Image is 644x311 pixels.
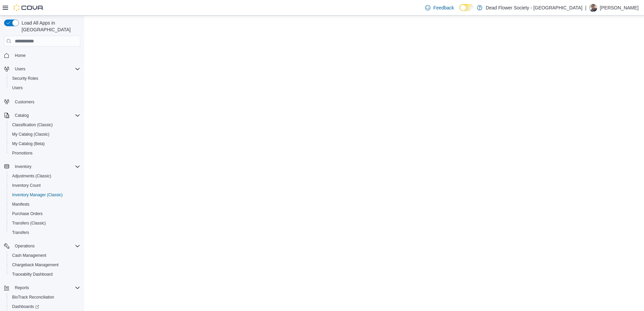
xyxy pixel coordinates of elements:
span: Users [9,84,80,92]
a: Dashboards [9,303,42,311]
button: Security Roles [7,74,83,83]
button: Users [12,65,28,73]
span: Security Roles [12,76,38,81]
a: Transfers (Classic) [9,219,49,227]
button: My Catalog (Classic) [7,130,83,139]
button: Cash Management [7,251,83,260]
button: Classification (Classic) [7,120,83,130]
span: Manifests [9,200,80,208]
span: BioTrack Reconciliation [9,293,80,301]
a: My Catalog (Beta) [9,140,47,148]
span: Transfers [9,229,80,237]
span: Purchase Orders [12,211,43,216]
input: Dark Mode [459,4,474,11]
button: Promotions [7,148,83,158]
span: My Catalog (Beta) [12,141,45,146]
a: Transfers [9,229,32,237]
span: Catalog [15,113,29,118]
span: My Catalog (Classic) [9,130,80,138]
a: Classification (Classic) [9,121,56,129]
a: Manifests [9,200,32,208]
span: Dashboards [9,303,80,311]
span: Home [15,53,26,58]
button: Customers [1,97,83,106]
button: BioTrack Reconciliation [7,292,83,302]
span: Promotions [9,149,80,157]
button: Manifests [7,200,83,209]
span: Customers [15,99,34,105]
button: Adjustments (Classic) [7,171,83,181]
span: Adjustments (Classic) [12,173,51,179]
span: Load All Apps in [GEOGRAPHIC_DATA] [19,20,80,33]
a: Security Roles [9,74,41,82]
span: Adjustments (Classic) [9,172,80,180]
button: Operations [12,242,37,250]
a: Feedback [422,1,456,14]
a: Inventory Count [9,181,43,189]
button: My Catalog (Beta) [7,139,83,148]
span: Inventory Manager (Classic) [12,192,63,198]
span: BioTrack Reconciliation [12,295,54,300]
a: Adjustments (Classic) [9,172,54,180]
a: Inventory Manager (Classic) [9,191,65,199]
span: Customers [12,97,80,106]
span: Users [15,66,25,72]
button: Reports [12,284,32,292]
button: Reports [1,283,83,292]
button: Inventory [1,162,83,171]
button: Operations [1,241,83,251]
span: Transfers (Classic) [12,220,46,226]
span: Promotions [12,150,33,156]
a: Chargeback Management [9,261,61,269]
span: Purchase Orders [9,210,80,218]
a: Home [12,51,28,60]
span: Inventory [15,164,31,169]
span: Chargeback Management [12,262,59,268]
button: Users [7,83,83,93]
button: Traceabilty Dashboard [7,270,83,279]
div: Justin Jeffers [589,4,597,12]
button: Catalog [1,111,83,120]
span: Operations [12,242,80,250]
span: Classification (Classic) [12,122,53,128]
a: Cash Management [9,251,49,260]
button: Inventory [12,163,34,171]
span: My Catalog (Classic) [12,132,50,137]
p: | [585,4,586,12]
span: Manifests [12,202,29,207]
button: Inventory Count [7,181,83,190]
span: Traceabilty Dashboard [9,270,80,278]
span: Home [12,51,80,60]
span: Operations [15,243,35,249]
button: Catalog [12,111,31,119]
button: Transfers (Classic) [7,218,83,228]
a: My Catalog (Classic) [9,130,52,138]
span: Reports [15,285,29,290]
span: Inventory Count [12,183,41,188]
button: Users [1,64,83,74]
button: Purchase Orders [7,209,83,218]
span: Inventory [12,163,80,171]
span: Inventory Count [9,181,80,189]
button: Transfers [7,228,83,237]
span: Users [12,65,80,73]
span: Feedback [433,4,454,11]
a: Traceabilty Dashboard [9,270,55,278]
span: Classification (Classic) [9,121,80,129]
p: [PERSON_NAME] [600,4,639,12]
span: Catalog [12,111,80,119]
span: Transfers [12,230,29,235]
a: Users [9,84,25,92]
button: Chargeback Management [7,260,83,270]
span: My Catalog (Beta) [9,140,80,148]
span: Reports [12,284,80,292]
a: Customers [12,98,37,106]
p: Dead Flower Society - [GEOGRAPHIC_DATA] [486,4,582,12]
button: Inventory Manager (Classic) [7,190,83,200]
span: Inventory Manager (Classic) [9,191,80,199]
span: Transfers (Classic) [9,219,80,227]
a: Promotions [9,149,35,157]
button: Home [1,50,83,60]
span: Cash Management [12,253,46,258]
